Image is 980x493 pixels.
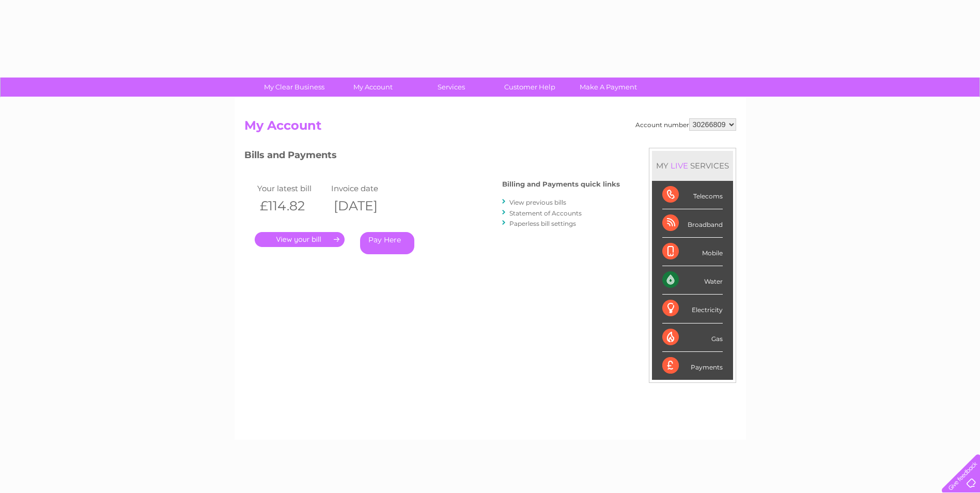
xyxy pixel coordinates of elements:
[662,295,723,323] div: Electricity
[255,195,329,217] th: £114.82
[668,161,690,171] div: LIVE
[360,232,414,254] a: Pay Here
[662,238,723,266] div: Mobile
[509,198,566,206] a: View previous bills
[509,209,582,217] a: Statement of Accounts
[652,151,733,180] div: MY SERVICES
[329,181,403,195] td: Invoice date
[255,181,329,195] td: Your latest bill
[662,352,723,380] div: Payments
[409,78,494,97] a: Services
[502,180,620,188] h4: Billing and Payments quick links
[566,78,651,97] a: Make A Payment
[662,266,723,295] div: Water
[244,148,620,166] h3: Bills and Payments
[662,323,723,352] div: Gas
[662,181,723,209] div: Telecoms
[635,118,736,131] div: Account number
[255,232,345,247] a: .
[329,195,403,217] th: [DATE]
[509,220,576,227] a: Paperless bill settings
[487,78,572,97] a: Customer Help
[330,78,415,97] a: My Account
[244,118,736,138] h2: My Account
[252,78,337,97] a: My Clear Business
[662,209,723,238] div: Broadband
